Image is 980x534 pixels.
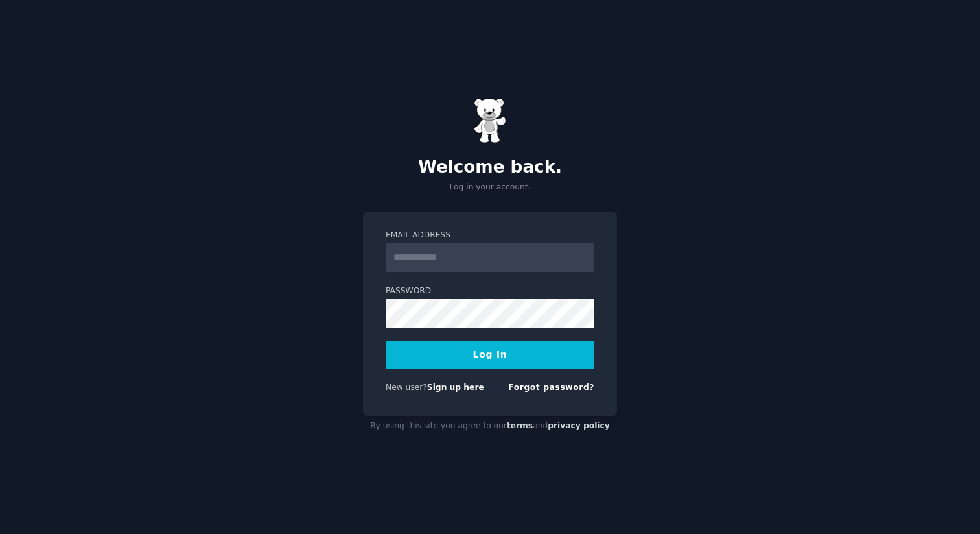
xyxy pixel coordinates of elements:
a: privacy policy [548,421,610,430]
button: Log In [386,341,594,369]
p: Log in your account. [363,182,617,193]
a: Sign up here [427,383,484,392]
img: Gummy Bear [474,98,506,143]
a: terms [507,421,533,430]
label: Password [386,285,594,297]
h2: Welcome back. [363,157,617,178]
label: Email Address [386,230,594,241]
span: New user? [386,383,427,392]
div: By using this site you agree to our and [363,416,617,437]
a: Forgot password? [508,383,594,392]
